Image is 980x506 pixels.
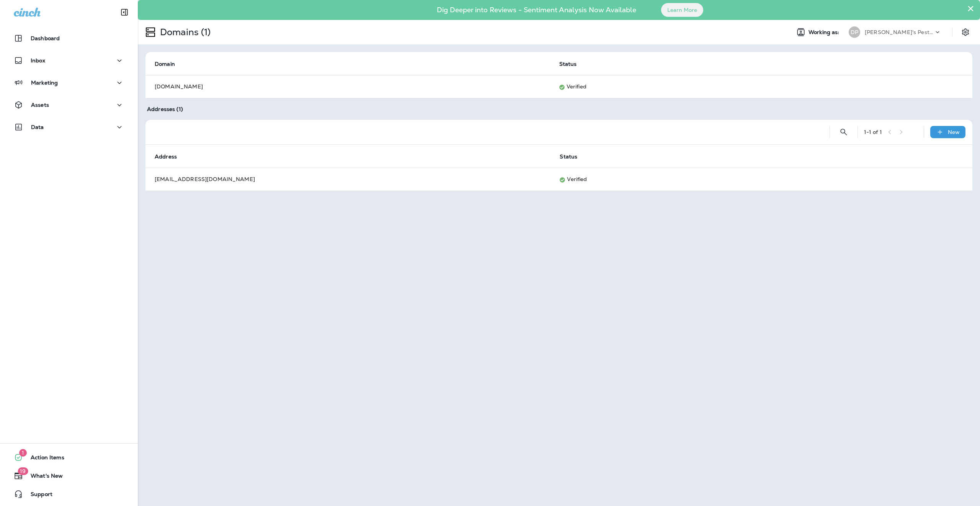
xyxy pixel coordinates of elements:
span: Domain [155,61,175,67]
button: Assets [8,97,130,113]
p: Domains (1) [157,26,211,38]
span: Addresses (1) [147,106,183,113]
button: Learn More [661,3,703,17]
button: Collapse Sidebar [114,5,135,20]
p: Marketing [31,80,58,86]
button: Settings [959,25,972,39]
span: Address [155,153,187,160]
p: [PERSON_NAME]'s Pest Control [865,29,934,35]
span: Status [559,60,587,67]
button: 19What's New [8,468,130,483]
span: Action Items [23,454,64,464]
span: Status [560,153,587,160]
span: Domain [155,60,185,67]
button: Dashboard [8,31,130,46]
span: Status [560,153,577,160]
div: DP [849,26,860,38]
button: Data [8,119,130,135]
p: Dig Deeper into Reviews - Sentiment Analysis Now Available [415,9,658,11]
div: 1 - 1 of 1 [864,129,882,135]
p: Assets [31,102,49,108]
span: 1 [19,449,27,457]
td: Verified [550,75,954,98]
span: Address [155,153,177,160]
button: Close [967,2,974,15]
p: Inbox [31,57,45,64]
span: What's New [23,473,63,482]
span: 19 [18,467,28,475]
td: Verified [550,168,954,191]
p: Dashboard [31,35,60,41]
button: 1Action Items [8,450,130,465]
p: Data [31,124,44,130]
button: Support [8,486,130,502]
span: Working as: [808,29,841,36]
td: [DOMAIN_NAME] [145,75,550,98]
button: Inbox [8,53,130,68]
p: New [948,129,960,135]
span: Status [559,61,577,67]
span: Support [23,491,52,500]
td: [EMAIL_ADDRESS][DOMAIN_NAME] [145,168,550,191]
button: Marketing [8,75,130,90]
button: Search Addresses [836,124,851,140]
